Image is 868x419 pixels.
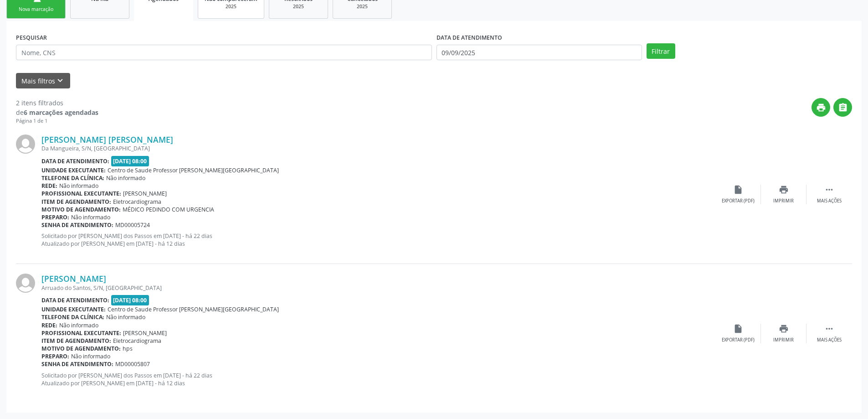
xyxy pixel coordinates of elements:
div: Imprimir [773,337,794,343]
div: 2 itens filtrados [16,98,98,108]
div: Mais ações [817,198,842,204]
a: [PERSON_NAME] [41,274,106,284]
p: Solicitado por [PERSON_NAME] dos Passos em [DATE] - há 22 dias Atualizado por [PERSON_NAME] em [D... [41,232,715,248]
i: print [779,185,789,195]
b: Item de agendamento: [41,198,111,206]
span: hps [123,345,133,352]
div: Exportar (PDF) [722,198,755,204]
b: Telefone da clínica: [41,313,104,321]
span: [PERSON_NAME] [123,329,167,337]
i: print [779,324,789,334]
b: Senha de atendimento: [41,360,113,368]
i: print [816,103,826,113]
b: Preparo: [41,213,69,221]
span: Não informado [106,174,145,182]
a: [PERSON_NAME] [PERSON_NAME] [41,134,173,145]
input: Nome, CNS [16,45,432,60]
img: img [16,274,35,293]
b: Profissional executante: [41,329,121,337]
div: Exportar (PDF) [722,337,755,343]
b: Motivo de agendamento: [41,345,121,352]
span: [DATE] 08:00 [111,295,149,305]
span: [DATE] 08:00 [111,156,149,166]
i: keyboard_arrow_down [55,76,65,86]
span: Não informado [71,213,110,221]
button: print [812,98,830,117]
button:  [833,98,852,117]
div: Arruado do Santos, S/N, [GEOGRAPHIC_DATA] [41,284,715,292]
span: Não informado [59,321,98,329]
span: Centro de Saude Professor [PERSON_NAME][GEOGRAPHIC_DATA] [108,166,279,174]
span: Centro de Saude Professor [PERSON_NAME][GEOGRAPHIC_DATA] [108,305,279,313]
b: Senha de atendimento: [41,221,113,229]
b: Telefone da clínica: [41,174,104,182]
span: [PERSON_NAME] [123,190,167,197]
div: Imprimir [773,198,794,204]
div: 2025 [339,3,385,10]
b: Data de atendimento: [41,296,109,304]
b: Rede: [41,182,57,190]
b: Unidade executante: [41,166,106,174]
span: Não informado [59,182,98,190]
div: Página 1 de 1 [16,117,98,125]
img: img [16,134,35,154]
input: Selecione um intervalo [437,45,642,60]
b: Preparo: [41,352,69,360]
b: Unidade executante: [41,305,106,313]
p: Solicitado por [PERSON_NAME] dos Passos em [DATE] - há 22 dias Atualizado por [PERSON_NAME] em [D... [41,372,715,387]
span: Não informado [106,313,145,321]
button: Mais filtroskeyboard_arrow_down [16,73,70,89]
button: Filtrar [647,43,675,59]
div: de [16,108,98,117]
div: Mais ações [817,337,842,343]
i:  [824,185,834,195]
b: Data de atendimento: [41,157,109,165]
b: Rede: [41,321,57,329]
div: 2025 [205,3,257,10]
b: Motivo de agendamento: [41,206,121,213]
span: Eletrocardiograma [113,337,161,345]
span: MD00005724 [115,221,150,229]
div: Da Mangueira, S/N, [GEOGRAPHIC_DATA] [41,145,715,152]
i:  [824,324,834,334]
div: 2025 [276,3,321,10]
i: insert_drive_file [733,185,743,195]
span: MD00005807 [115,360,150,368]
b: Profissional executante: [41,190,121,197]
span: Eletrocardiograma [113,198,161,206]
label: PESQUISAR [16,31,47,45]
b: Item de agendamento: [41,337,111,345]
span: MÉDICO PEDINDO COM URGENCIA [123,206,214,213]
span: Não informado [71,352,110,360]
strong: 6 marcações agendadas [24,108,98,117]
i: insert_drive_file [733,324,743,334]
div: Nova marcação [13,6,59,13]
i:  [838,103,848,113]
label: DATA DE ATENDIMENTO [437,31,502,45]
